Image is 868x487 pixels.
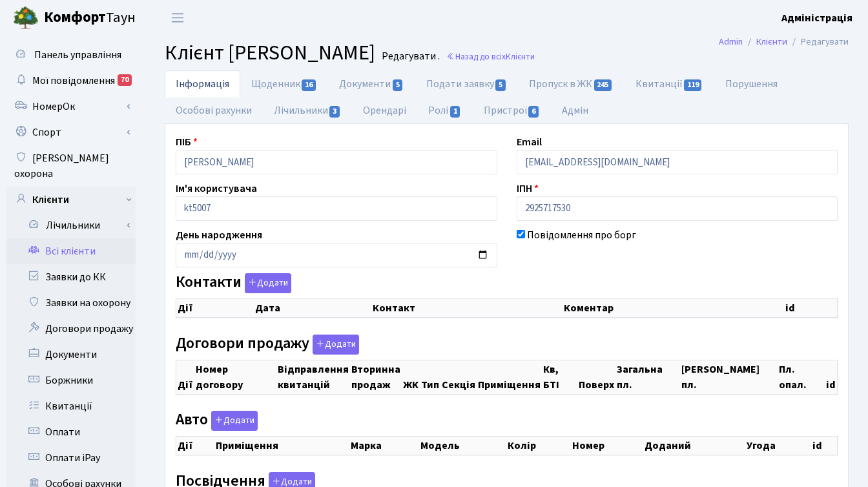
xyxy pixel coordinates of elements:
a: Особові рахунки [165,97,263,124]
th: Модель [419,437,506,455]
span: 119 [684,79,702,91]
th: id [784,299,838,318]
a: Документи [328,70,415,98]
a: Щоденник [240,70,328,98]
a: Ролі [417,97,472,124]
th: id [825,360,838,394]
label: ПІБ [176,134,198,150]
span: 245 [594,79,612,91]
th: id [811,437,838,455]
th: Контакт [371,299,563,318]
a: Клієнти [6,187,136,212]
span: 1 [450,106,460,118]
th: Дата [254,299,371,318]
a: Назад до всіхКлієнти [446,50,535,63]
a: Клієнти [756,35,787,48]
span: Панель управління [34,48,121,62]
a: Мої повідомлення70 [6,68,136,94]
b: Комфорт [44,7,106,28]
a: Орендарі [352,97,417,124]
span: Клієнт [PERSON_NAME] [165,38,375,68]
th: Доданий [643,437,745,455]
a: Панель управління [6,42,136,68]
span: 6 [528,106,539,118]
th: Тип [420,360,440,394]
a: Лічильники [15,212,136,238]
th: Поверх [577,360,615,394]
button: Авто [211,411,258,431]
button: Контакти [245,273,291,293]
a: Додати [208,409,258,431]
a: Порушення [714,70,789,98]
span: Таун [44,7,136,29]
th: Вторинна продаж [350,360,402,394]
th: ЖК [402,360,420,394]
th: Дії [176,437,214,455]
th: Пл. опал. [778,360,825,394]
a: Заявки на охорону [6,290,136,316]
a: Оплати [6,419,136,445]
button: Переключити навігацію [161,7,194,28]
a: Додати [242,271,291,294]
th: Номер [571,437,643,455]
label: ІПН [517,181,539,196]
nav: breadcrumb [699,28,868,56]
span: Мої повідомлення [32,74,115,88]
li: Редагувати [787,35,849,49]
a: Пропуск в ЖК [518,70,624,98]
th: Номер договору [194,360,276,394]
img: logo.png [13,5,39,31]
a: НомерОк [6,94,136,119]
th: Марка [349,437,419,455]
div: 70 [118,74,132,86]
label: Договори продажу [176,335,359,355]
span: 5 [393,79,403,91]
th: Загальна пл. [615,360,681,394]
a: Заявки до КК [6,264,136,290]
b: Адміністрація [781,11,852,25]
th: Відправлення квитанцій [276,360,350,394]
span: 5 [495,79,506,91]
label: Повідомлення про борг [527,227,636,243]
label: Контакти [176,273,291,293]
th: [PERSON_NAME] пл. [680,360,778,394]
th: Приміщення [477,360,542,394]
a: Квитанції [625,70,714,98]
a: Admin [719,35,743,48]
a: Документи [6,342,136,368]
th: Кв, БТІ [542,360,577,394]
th: Приміщення [214,437,350,455]
span: 16 [302,79,316,91]
a: Всі клієнти [6,238,136,264]
a: Лічильники [263,97,352,124]
a: Оплати iPay [6,445,136,471]
label: Ім'я користувача [176,181,257,196]
th: Секція [440,360,477,394]
span: Клієнти [506,50,535,63]
a: [PERSON_NAME] охорона [6,145,136,187]
a: Додати [309,332,359,355]
label: День народження [176,227,262,243]
th: Колір [506,437,571,455]
a: Адміністрація [781,10,852,26]
th: Дії [176,299,254,318]
th: Коментар [563,299,784,318]
a: Інформація [165,70,240,98]
a: Спорт [6,119,136,145]
button: Договори продажу [313,335,359,355]
label: Email [517,134,542,150]
th: Дії [176,360,195,394]
a: Пристрої [473,97,551,124]
a: Боржники [6,368,136,393]
label: Авто [176,411,258,431]
a: Квитанції [6,393,136,419]
span: 3 [329,106,340,118]
a: Подати заявку [415,70,518,98]
a: Договори продажу [6,316,136,342]
small: Редагувати . [379,50,440,63]
a: Адмін [551,97,599,124]
th: Угода [745,437,811,455]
